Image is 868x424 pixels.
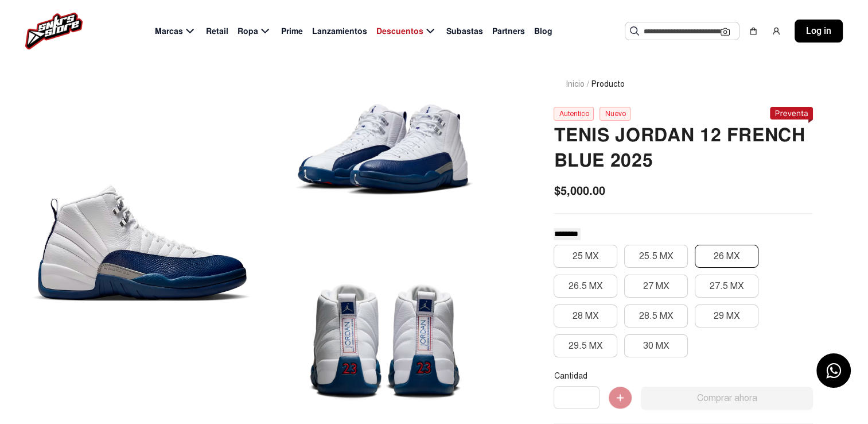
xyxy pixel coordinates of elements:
[376,25,423,37] span: Descuentos
[600,107,630,121] div: Nuevo
[25,13,83,49] img: logo
[641,387,813,410] button: Comprar ahora
[312,25,367,37] span: Lanzamientos
[281,25,303,37] span: Prime
[554,371,813,381] p: Cantidad
[554,107,594,121] div: Autentico
[554,304,617,327] button: 28 MX
[624,275,688,298] button: 27 MX
[554,182,605,199] span: $5,000.00
[206,25,228,37] span: Retail
[554,245,617,268] button: 25 MX
[695,275,758,298] button: 27.5 MX
[749,26,758,36] img: shopping
[586,78,589,90] span: /
[624,334,688,357] button: 30 MX
[624,245,688,268] button: 25.5 MX
[609,387,632,410] img: Agregar al carrito
[591,78,624,90] span: Producto
[630,26,639,36] img: Buscar
[721,27,730,36] img: Cámara
[534,25,552,37] span: Blog
[492,25,525,37] span: Partners
[554,123,813,174] h2: TENIS JORDAN 12 FRENCH BLUE 2025
[155,25,183,37] span: Marcas
[238,25,258,37] span: Ropa
[772,26,781,36] img: user
[565,79,584,89] a: Inicio
[554,275,617,298] button: 26.5 MX
[806,24,831,38] span: Log in
[446,25,483,37] span: Subastas
[554,334,617,357] button: 29.5 MX
[695,245,758,268] button: 26 MX
[695,304,758,327] button: 29 MX
[624,304,688,327] button: 28.5 MX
